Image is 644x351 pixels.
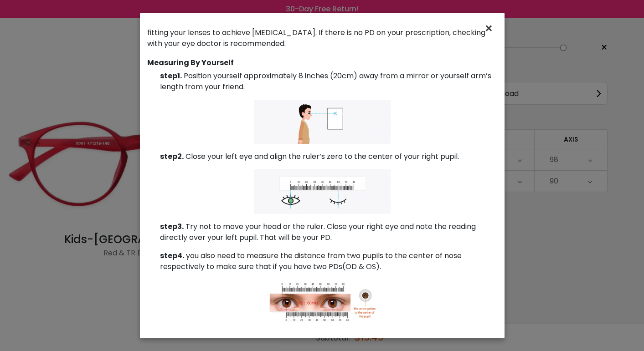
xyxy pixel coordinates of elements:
[484,19,497,38] span: ×
[147,16,497,49] p: PD is the distance between your two pupils in millimeters. It is very important for accurately fi...
[160,221,184,232] span: step3.
[484,20,497,36] button: Close
[254,280,391,324] img: 1552951958740027499.png
[160,71,491,92] span: Position yourself approximately 8 inches (20cm) away from a mirror or yourself arm’s length from ...
[160,250,184,261] span: step4.
[147,58,497,67] h6: Measuring By Yourself
[160,151,184,162] span: step2.
[185,151,459,162] span: Close your left eye and align the ruler’s zero to the center of your right pupil.
[254,100,391,144] img: 1554867363006041784.png
[254,169,391,214] img: 1554867376842025662.png
[160,250,462,272] span: you also need to measure the distance from two pupils to the center of nose respectively to make ...
[160,71,182,81] span: step1.
[160,221,476,243] span: Try not to move your head or the ruler. Close your right eye and note the reading directly over y...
